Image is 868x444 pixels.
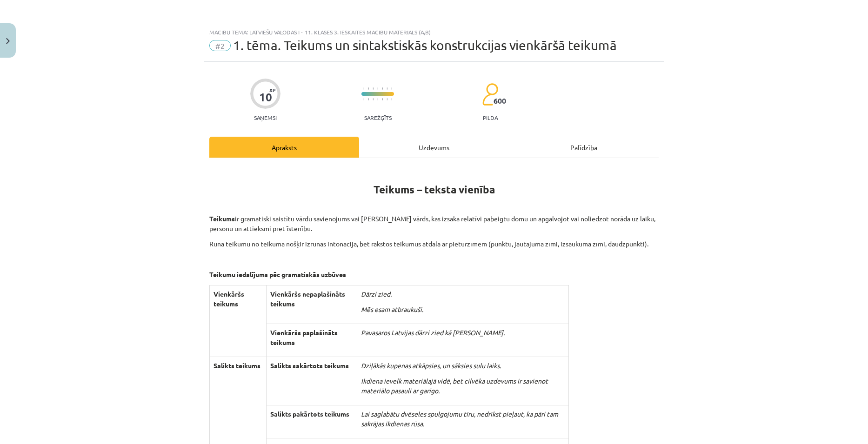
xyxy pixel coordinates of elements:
span: XP [269,87,275,93]
p: Sarežģīts [364,114,392,121]
img: icon-short-line-57e1e144782c952c97e751825c79c345078a6d821885a25fce030b3d8c18986b.svg [382,87,383,90]
i: Dārzi zied. [361,290,392,298]
strong: Teikums – teksta vienība [374,183,495,196]
div: Uzdevums [359,137,509,158]
span: 1. tēma. Teikums un sintakstiskās konstrukcijas vienkāršā teikumā [233,38,617,53]
img: icon-short-line-57e1e144782c952c97e751825c79c345078a6d821885a25fce030b3d8c18986b.svg [382,98,383,100]
span: #2 [209,40,231,51]
div: 10 [259,91,272,104]
img: icon-short-line-57e1e144782c952c97e751825c79c345078a6d821885a25fce030b3d8c18986b.svg [377,98,378,100]
b: Vienkāršs paplašināts teikums [270,328,338,346]
img: icon-short-line-57e1e144782c952c97e751825c79c345078a6d821885a25fce030b3d8c18986b.svg [391,98,392,100]
img: icon-short-line-57e1e144782c952c97e751825c79c345078a6d821885a25fce030b3d8c18986b.svg [391,87,392,90]
img: icon-short-line-57e1e144782c952c97e751825c79c345078a6d821885a25fce030b3d8c18986b.svg [387,87,387,90]
b: Teikums [209,214,235,223]
b: Salikts sakārtots teikums [270,361,349,370]
b: Teikumu iedalījums pēc gramatiskās uzbūves [209,270,346,278]
img: icon-close-lesson-0947bae3869378f0d4975bcd49f059093ad1ed9edebbc8119c70593378902aed.svg [6,38,10,44]
img: icon-short-line-57e1e144782c952c97e751825c79c345078a6d821885a25fce030b3d8c18986b.svg [377,87,378,90]
div: Apraksts [209,137,359,158]
i: Mēs esam atbraukuši. [361,305,423,313]
i: Pavasaros Latvijas dārzi zied kā [PERSON_NAME]. [361,328,505,337]
img: icon-short-line-57e1e144782c952c97e751825c79c345078a6d821885a25fce030b3d8c18986b.svg [363,98,364,100]
b: Salikts pakārtots teikums [270,410,349,418]
img: icon-short-line-57e1e144782c952c97e751825c79c345078a6d821885a25fce030b3d8c18986b.svg [368,98,369,100]
p: Saņemsi [250,114,280,121]
p: Runā teikumu no teikuma nošķir izrunas intonācija, bet rakstos teikumus atdala ar pieturzīmēm (pu... [209,239,659,249]
img: students-c634bb4e5e11cddfef0936a35e636f08e4e9abd3cc4e673bd6f9a4125e45ecb1.svg [482,83,498,106]
b: Salikts teikums [214,361,260,370]
span: 600 [494,97,506,105]
i: Dziļākās kupenas atkāpsies, un sāksies sulu laiks. [361,361,501,370]
i: Ikdiena ievelk materiālajā vidē, bet cilvēka uzdevums ir savienot materiālo pasauli ar garīgo. [361,377,548,395]
div: Mācību tēma: Latviešu valodas i - 11. klases 3. ieskaites mācību materiāls (a,b) [209,29,659,35]
p: ir gramatiski saistītu vārdu savienojums vai [PERSON_NAME] vārds, kas izsaka relatīvi pabeigtu do... [209,214,659,233]
img: icon-short-line-57e1e144782c952c97e751825c79c345078a6d821885a25fce030b3d8c18986b.svg [368,87,369,90]
img: icon-short-line-57e1e144782c952c97e751825c79c345078a6d821885a25fce030b3d8c18986b.svg [373,98,374,100]
i: Lai saglabātu dvēseles spulgojumu tīru, nedrīkst pieļaut, ka pāri tam sakrājas ikdienas rūsa. [361,410,558,428]
b: Vienkāršs teikums [214,290,244,308]
div: Palīdzība [509,137,659,158]
img: icon-short-line-57e1e144782c952c97e751825c79c345078a6d821885a25fce030b3d8c18986b.svg [363,87,364,90]
img: icon-short-line-57e1e144782c952c97e751825c79c345078a6d821885a25fce030b3d8c18986b.svg [373,87,374,90]
p: pilda [483,114,498,121]
b: Vienkāršs nepaplašināts teikums [270,290,345,308]
img: icon-short-line-57e1e144782c952c97e751825c79c345078a6d821885a25fce030b3d8c18986b.svg [387,98,387,100]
